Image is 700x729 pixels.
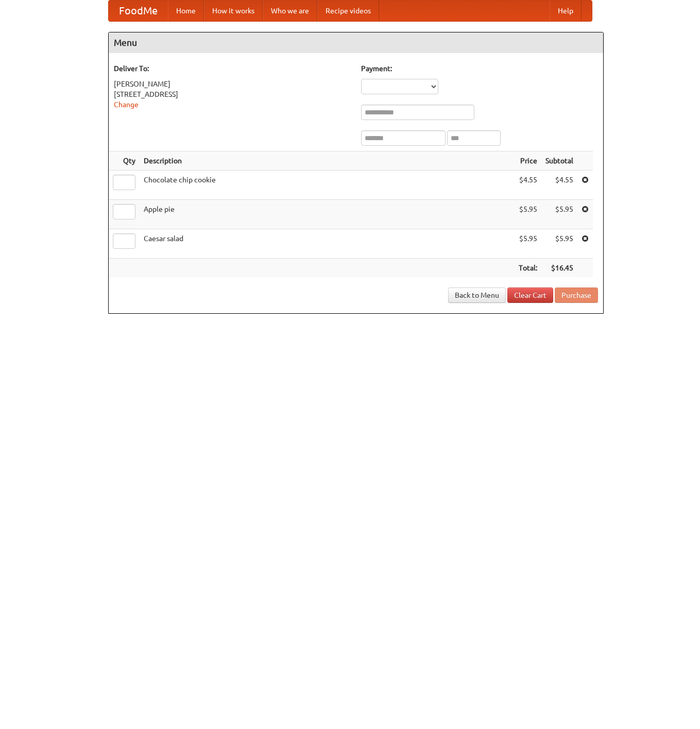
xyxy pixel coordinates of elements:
[541,171,577,200] td: $4.55
[507,287,553,303] a: Clear Cart
[140,171,515,200] td: Chocolate chip cookie
[541,151,577,171] th: Subtotal
[114,79,351,89] div: [PERSON_NAME]
[541,229,577,259] td: $5.95
[114,63,351,74] h5: Deliver To:
[140,200,515,229] td: Apple pie
[263,1,317,21] a: Who we are
[114,89,351,99] div: [STREET_ADDRESS]
[109,1,168,21] a: FoodMe
[317,1,379,21] a: Recipe videos
[361,63,598,74] h5: Payment:
[109,32,603,53] h4: Menu
[140,151,515,171] th: Description
[541,200,577,229] td: $5.95
[515,200,541,229] td: $5.95
[515,259,541,278] th: Total:
[515,151,541,171] th: Price
[541,259,577,278] th: $16.45
[140,229,515,259] td: Caesar salad
[550,1,582,21] a: Help
[515,229,541,259] td: $5.95
[555,287,598,303] button: Purchase
[515,171,541,200] td: $4.55
[204,1,263,21] a: How it works
[168,1,204,21] a: Home
[448,287,506,303] a: Back to Menu
[114,100,139,109] a: Change
[109,151,140,171] th: Qty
